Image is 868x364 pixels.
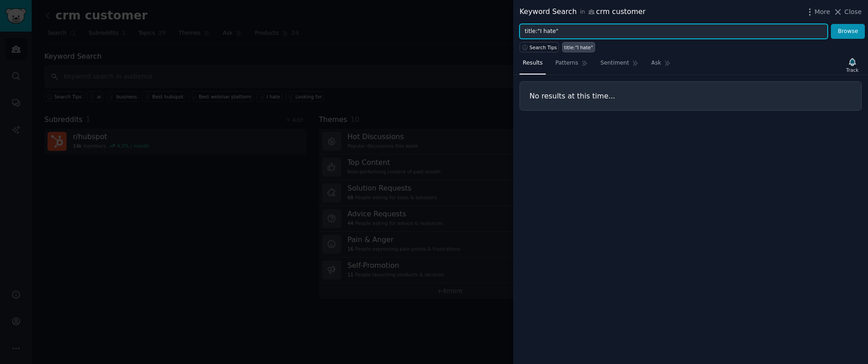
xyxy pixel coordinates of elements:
[844,7,862,17] span: Close
[601,59,629,67] span: Sentiment
[529,44,557,51] span: Search Tips
[562,42,595,52] a: title:"I hate"
[846,67,858,73] div: Track
[552,56,591,75] a: Patterns
[520,42,559,52] button: Search Tips
[523,59,543,67] span: Results
[564,44,593,51] div: title:"I hate"
[520,24,828,39] input: Try a keyword related to your business
[815,7,830,17] span: More
[648,56,674,75] a: Ask
[580,8,585,16] span: in
[833,7,862,17] button: Close
[843,56,862,75] button: Track
[520,6,645,18] div: Keyword Search crm customer
[520,56,546,75] a: Results
[597,56,642,75] a: Sentiment
[555,59,578,67] span: Patterns
[831,24,865,39] button: Browse
[529,91,852,101] h3: No results at this time...
[651,59,661,67] span: Ask
[805,7,830,17] button: More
